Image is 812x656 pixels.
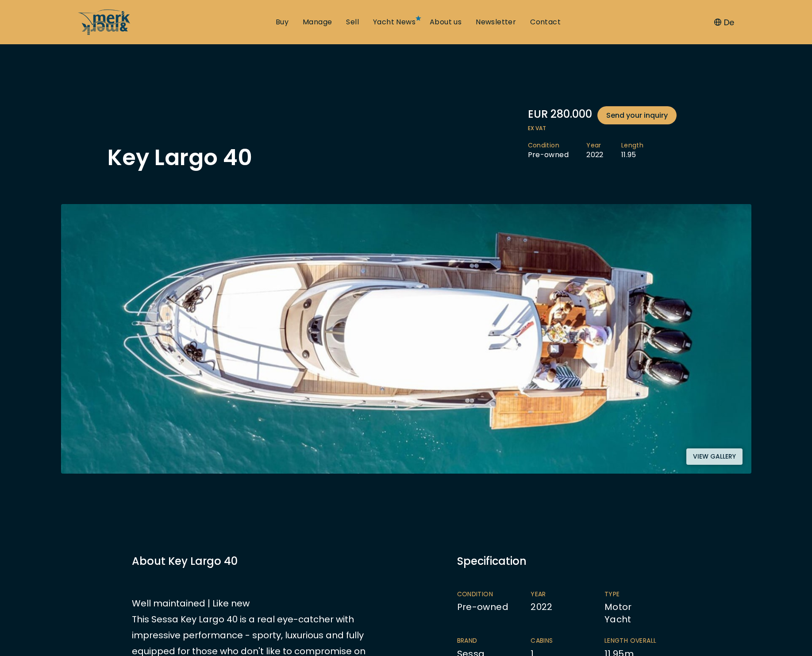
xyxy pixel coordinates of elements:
a: Buy [276,17,289,27]
span: ex VAT [528,124,705,132]
div: Specification [457,553,681,569]
li: Motor Yacht [604,590,678,626]
span: Brand [457,637,513,645]
span: Type [604,590,661,599]
a: Yacht News [373,17,416,27]
span: Length [621,141,643,150]
span: Send your inquiry [606,110,668,121]
li: Pre-owned [528,141,587,160]
li: 11.95 [621,141,661,160]
span: Condition [457,590,513,599]
a: Sell [346,17,359,27]
li: 2022 [586,141,621,160]
h1: Key Largo 40 [108,147,252,169]
a: About us [430,17,462,27]
span: Length overall [604,637,661,645]
h3: About Key Largo 40 [132,553,395,569]
a: Manage [303,17,332,27]
div: EUR 280.000 [528,106,705,124]
li: Pre-owned [457,590,531,626]
span: Cabins [531,637,587,645]
a: Newsletter [476,17,516,27]
span: Year [531,590,587,599]
span: Condition [528,141,569,150]
button: De [714,16,734,28]
img: Merk&Merk [61,204,751,474]
a: Contact [530,17,561,27]
a: Send your inquiry [597,106,677,124]
span: Year [586,141,604,150]
button: View gallery [686,448,743,465]
li: 2022 [531,590,604,626]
